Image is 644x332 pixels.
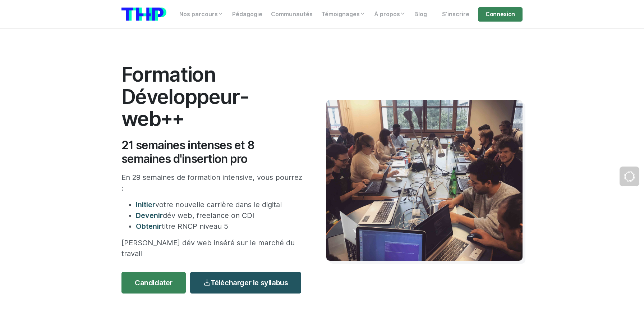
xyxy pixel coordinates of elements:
li: titre RNCP niveau 5 [136,221,305,232]
a: Communautés [267,7,317,22]
a: Nos parcours [175,7,228,22]
li: dév web, freelance on CDI [136,210,305,221]
a: Pédagogie [228,7,267,22]
p: [PERSON_NAME] dév web inséré sur le marché du travail [121,237,305,259]
p: En 29 semaines de formation intensive, vous pourrez : [121,172,305,194]
h2: 21 semaines intenses et 8 semaines d'insertion pro [121,138,305,166]
li: votre nouvelle carrière dans le digital [136,199,305,210]
a: Candidater [121,272,186,294]
span: Initier [136,200,155,209]
a: Témoignages [317,7,370,22]
a: À propos [370,7,410,22]
span: Devenir [136,211,163,220]
span: Obtenir [136,222,162,231]
a: S'inscrire [438,7,474,22]
a: Connexion [478,7,523,22]
img: logo [121,8,166,21]
a: Blog [410,7,431,22]
img: Travail [326,100,523,261]
h1: Formation Développeur-web++ [121,63,305,130]
a: Télécharger le syllabus [190,272,301,294]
